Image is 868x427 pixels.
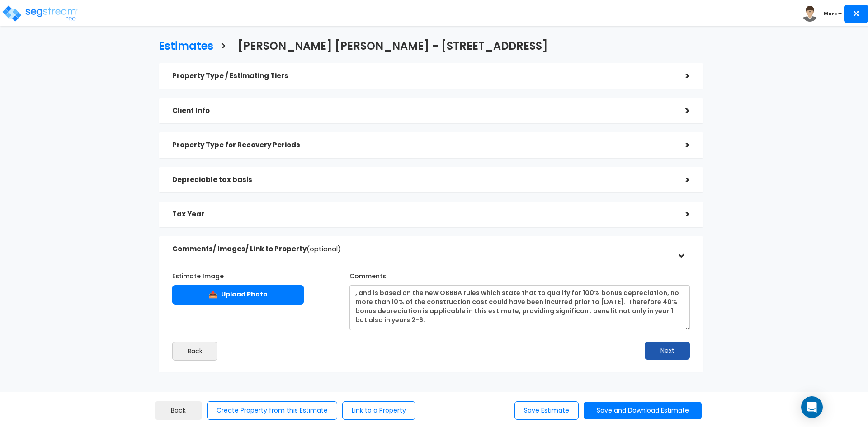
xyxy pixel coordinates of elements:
label: Comments [349,268,386,281]
textarea: , and is based on the new OBBBA rules which state that to qualify for 100% bonus depreciation, no... [349,285,690,330]
button: Link to a Property [342,401,415,420]
div: > [672,173,690,187]
div: Open Intercom Messenger [801,396,823,418]
h5: Comments/ Images/ Link to Property [172,245,672,253]
button: Back [155,401,202,420]
a: [PERSON_NAME] [PERSON_NAME] - [STREET_ADDRESS] [231,31,548,59]
h5: Property Type for Recovery Periods [172,141,672,149]
button: Save and Download Estimate [584,402,702,419]
div: > [672,138,690,152]
img: logo_pro_r.png [1,5,78,23]
button: Back [172,342,217,361]
h5: Tax Year [172,211,672,218]
a: Estimates [152,31,213,59]
button: Create Property from this Estimate [207,401,337,420]
button: Save Estimate [514,401,579,420]
label: Upload Photo [172,285,304,305]
img: avatar.png [802,6,818,22]
div: > [672,69,690,83]
h3: > [220,40,226,54]
b: Mark [824,10,837,17]
h5: Property Type / Estimating Tiers [172,72,672,80]
h3: [PERSON_NAME] [PERSON_NAME] - [STREET_ADDRESS] [238,40,548,54]
div: > [672,104,690,118]
button: Next [645,342,690,360]
div: > [674,240,688,258]
span: 📤 [208,289,217,300]
h5: Depreciable tax basis [172,176,672,184]
label: Estimate Image [172,268,224,281]
h5: Client Info [172,107,672,115]
span: (optional) [307,244,341,253]
h3: Estimates [159,40,213,54]
div: > [672,207,690,221]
